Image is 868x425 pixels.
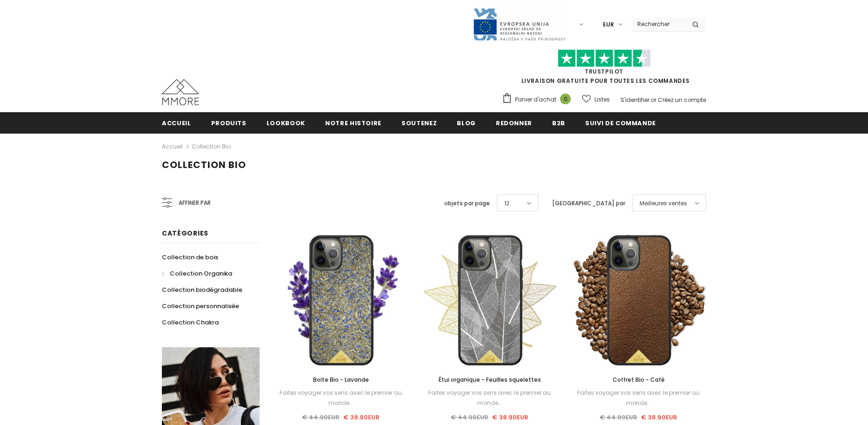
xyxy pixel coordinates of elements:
[515,95,556,104] span: Panier d'achat
[444,199,490,208] label: objets par page
[162,158,246,171] span: Collection Bio
[162,298,239,314] a: Collection personnalisée
[658,96,706,104] a: Créez un compte
[496,119,532,128] span: Redonner
[594,95,610,104] span: Listes
[502,54,706,85] span: LIVRAISON GRATUITE POUR TOUTES LES COMMANDES
[162,229,208,238] span: Catégories
[457,112,476,133] a: Blog
[179,198,211,208] span: Affiner par
[552,199,625,208] label: [GEOGRAPHIC_DATA] par
[585,112,656,133] a: Suivi de commande
[600,413,637,422] span: € 44.90EUR
[274,375,408,385] a: Boite Bio - Lavande
[603,20,614,29] span: EUR
[274,388,408,408] div: Faites voyager vos sens avec le premier au monde...
[585,119,656,128] span: Suivi de commande
[613,376,665,384] span: Coffret Bio - Café
[439,376,541,384] span: Étui organique - Feuilles squelettes
[496,112,532,133] a: Redonner
[504,199,509,208] span: 12
[325,119,381,128] span: Notre histoire
[162,314,219,331] a: Collection Chakra
[492,413,528,422] span: € 38.90EUR
[621,96,649,104] a: S'identifier
[162,119,191,128] span: Accueil
[632,17,685,31] input: Search Site
[473,7,566,41] img: Javni Razpis
[192,142,231,150] a: Collection Bio
[457,119,476,128] span: Blog
[302,413,340,422] span: € 44.90EUR
[162,253,218,262] span: Collection de bois
[162,249,218,265] a: Collection de bois
[552,119,565,128] span: B2B
[401,119,437,128] span: soutenez
[582,91,610,108] a: Listes
[162,282,242,298] a: Collection biodégradable
[162,285,242,294] span: Collection biodégradable
[162,112,191,133] a: Accueil
[560,94,571,104] span: 0
[162,79,199,105] img: Cas MMORE
[641,413,677,422] span: € 38.90EUR
[571,375,706,385] a: Coffret Bio - Café
[162,265,232,282] a: Collection Organika
[422,388,557,408] div: Faites voyager vos sens avec le premier au monde...
[313,376,369,384] span: Boite Bio - Lavande
[473,20,566,28] a: Javni Razpis
[267,112,305,133] a: Lookbook
[162,141,183,152] a: Accueil
[585,67,623,75] a: TrustPilot
[401,112,437,133] a: soutenez
[211,112,247,133] a: Produits
[651,96,656,104] span: or
[162,302,239,310] span: Collection personnalisée
[325,112,381,133] a: Notre histoire
[552,112,565,133] a: B2B
[422,375,557,385] a: Étui organique - Feuilles squelettes
[502,93,575,107] a: Panier d'achat 0
[640,199,687,208] span: Meilleures ventes
[558,49,651,67] img: Faites confiance aux étoiles pilotes
[211,119,247,128] span: Produits
[170,269,232,278] span: Collection Organika
[162,318,219,327] span: Collection Chakra
[451,413,488,422] span: € 44.90EUR
[267,119,305,128] span: Lookbook
[343,413,380,422] span: € 38.90EUR
[571,388,706,408] div: Faites voyager vos sens avec le premier au monde...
